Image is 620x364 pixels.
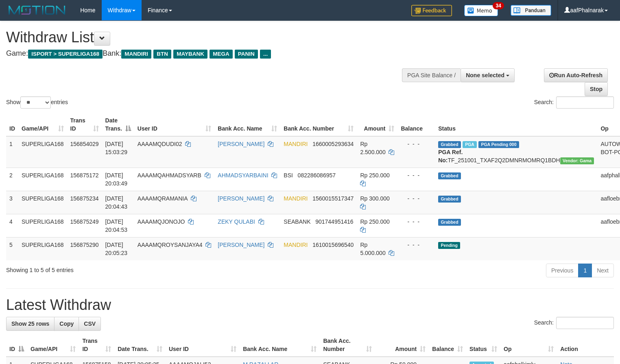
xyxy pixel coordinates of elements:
[375,333,429,357] th: Amount: activate to sort column ascending
[105,172,128,187] span: [DATE] 20:03:49
[70,195,99,202] span: 156875234
[235,50,258,59] span: PANIN
[18,237,67,260] td: SUPERLIGA168
[556,96,614,109] input: Search:
[500,333,557,357] th: Op: activate to sort column ascending
[6,50,405,58] h4: Game: Bank:
[315,218,353,225] span: Copy 901744951416 to clipboard
[466,72,504,78] span: None selected
[138,218,185,225] span: AAAAMQJONOJO
[511,5,551,16] img: panduan.png
[18,136,67,168] td: SUPERLIGA168
[6,96,68,109] label: Show entries
[214,113,280,136] th: Bank Acc. Name: activate to sort column ascending
[11,320,49,327] span: Show 25 rows
[360,195,389,202] span: Rp 300.000
[218,242,264,248] a: [PERSON_NAME]
[105,218,128,233] span: [DATE] 20:04:53
[298,172,336,179] span: Copy 082286086957 to clipboard
[70,218,99,225] span: 156875249
[84,320,96,327] span: CSV
[260,50,271,59] span: ...
[138,242,203,248] span: AAAAMQROYSANJAYA4
[121,50,151,59] span: MANDIRI
[6,168,18,191] td: 2
[560,157,594,164] span: Vendor URL: https://trx31.1velocity.biz
[218,195,264,202] a: [PERSON_NAME]
[585,82,608,96] a: Stop
[27,333,79,357] th: Game/API: activate to sort column ascending
[534,96,614,109] label: Search:
[218,141,264,147] a: [PERSON_NAME]
[411,5,452,16] img: Feedback.jpg
[240,333,320,357] th: Bank Acc. Name: activate to sort column ascending
[6,263,252,274] div: Showing 1 to 5 of 5 entries
[544,68,608,82] a: Run Auto-Refresh
[463,141,477,148] span: Marked by aafsoycanthlai
[54,317,79,331] a: Copy
[79,317,101,331] a: CSV
[360,218,389,225] span: Rp 250.000
[546,264,579,277] a: Previous
[438,242,460,249] span: Pending
[6,29,405,46] h1: Withdraw List
[105,242,128,256] span: [DATE] 20:05:23
[210,50,233,59] span: MEGA
[478,141,519,148] span: PGA Pending
[166,333,240,357] th: User ID: activate to sort column ascending
[18,168,67,191] td: SUPERLIGA168
[312,141,354,147] span: Copy 1660005293634 to clipboard
[461,68,515,82] button: None selected
[592,264,614,277] a: Next
[6,317,55,331] a: Show 25 rows
[401,171,432,179] div: - - -
[20,96,51,109] select: Showentries
[401,140,432,148] div: - - -
[435,113,597,136] th: Status
[438,141,461,148] span: Grabbed
[284,242,308,248] span: MANDIRI
[360,172,389,179] span: Rp 250.000
[401,194,432,203] div: - - -
[466,333,500,357] th: Status: activate to sort column ascending
[218,218,255,225] a: ZEKY QULABI
[138,172,201,179] span: AAAAMQAHMADSYARB
[438,196,461,203] span: Grabbed
[18,214,67,237] td: SUPERLIGA168
[438,149,463,163] b: PGA Ref. No:
[284,195,308,202] span: MANDIRI
[18,113,67,136] th: Game/API: activate to sort column ascending
[438,219,461,226] span: Grabbed
[114,333,166,357] th: Date Trans.: activate to sort column ascending
[79,333,114,357] th: Trans ID: activate to sort column ascending
[70,172,99,179] span: 156875172
[138,195,188,202] span: AAAAMQRAMANIA
[578,264,592,277] a: 1
[6,297,614,313] h1: Latest Withdraw
[534,317,614,329] label: Search:
[312,242,354,248] span: Copy 1610015696540 to clipboard
[320,333,375,357] th: Bank Acc. Number: activate to sort column ascending
[6,214,18,237] td: 4
[397,113,435,136] th: Balance
[6,113,18,136] th: ID
[6,237,18,260] td: 5
[284,141,308,147] span: MANDIRI
[438,172,461,179] span: Grabbed
[357,113,397,136] th: Amount: activate to sort column ascending
[6,4,68,16] img: MOTION_logo.png
[6,333,27,357] th: ID: activate to sort column descending
[401,218,432,226] div: - - -
[70,242,99,248] span: 156875290
[493,2,504,9] span: 34
[28,50,103,59] span: ISPORT > SUPERLIGA168
[429,333,466,357] th: Balance: activate to sort column ascending
[105,195,128,210] span: [DATE] 20:04:43
[6,136,18,168] td: 1
[18,191,67,214] td: SUPERLIGA168
[138,141,182,147] span: AAAAMQDUDI02
[435,136,597,168] td: TF_251001_TXAF2Q2DMNRMOMRQ1BDH
[312,195,354,202] span: Copy 1560015517347 to clipboard
[557,333,614,357] th: Action
[401,241,432,249] div: - - -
